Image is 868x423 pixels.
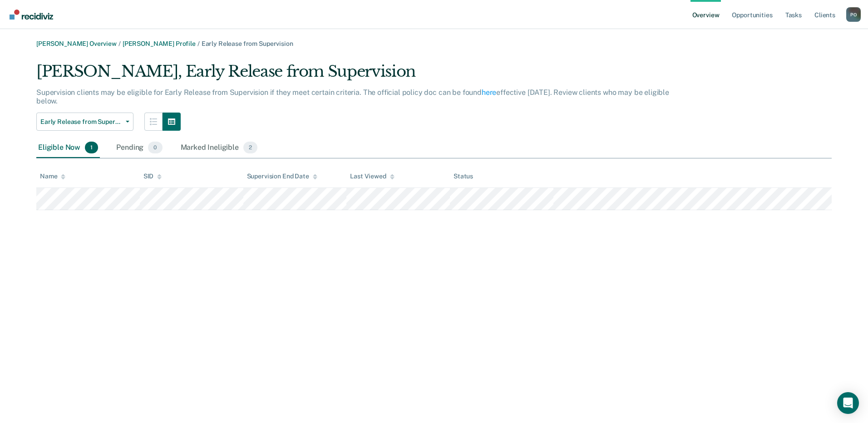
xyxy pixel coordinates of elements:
p: Supervision clients may be eligible for Early Release from Supervision if they meet certain crite... [36,88,669,105]
span: Early Release from Supervision [202,40,293,47]
a: here [482,88,496,97]
a: [PERSON_NAME] Profile [123,40,196,47]
span: Early Release from Supervision [40,118,122,126]
span: / [196,40,202,47]
div: Supervision End Date [247,172,317,180]
div: SID [143,172,162,180]
div: Open Intercom Messenger [837,392,859,414]
button: Profile dropdown button [846,7,861,22]
div: Name [40,172,65,180]
div: Marked Ineligible2 [179,138,260,158]
div: Eligible Now1 [36,138,100,158]
div: Last Viewed [350,172,394,180]
div: Pending0 [114,138,164,158]
div: P O [846,7,861,22]
a: [PERSON_NAME] Overview [36,40,117,47]
div: [PERSON_NAME], Early Release from Supervision [36,62,687,88]
div: Status [454,172,473,180]
span: 2 [243,142,257,153]
span: / [117,40,123,47]
span: 1 [85,142,98,153]
img: Recidiviz [10,10,53,20]
button: Early Release from Supervision [36,113,133,131]
span: 0 [148,142,162,153]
